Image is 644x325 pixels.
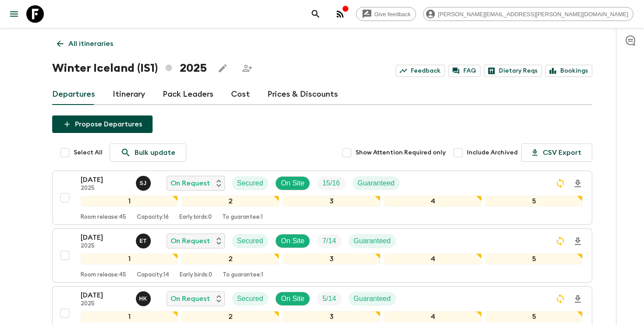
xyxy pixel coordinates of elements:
[384,196,482,207] div: 4
[275,292,310,306] div: On Site
[136,291,153,306] button: HK
[81,185,129,192] p: 2025
[322,236,336,246] p: 7 / 14
[423,7,633,21] div: [PERSON_NAME][EMAIL_ADDRESS][PERSON_NAME][DOMAIN_NAME]
[396,65,445,77] a: Feedback
[555,294,566,304] svg: Sync Required - Changes detected
[179,214,212,221] p: Early birds: 0
[322,294,336,304] p: 5 / 14
[467,148,518,157] span: Include Archived
[81,253,178,265] div: 1
[370,11,416,17] span: Give feedback
[448,65,480,77] a: FAQ
[232,234,269,248] div: Secured
[484,65,542,77] a: Dietary Reqs
[237,294,263,304] p: Secured
[81,243,129,250] p: 2025
[68,38,113,49] p: All itineraries
[317,176,345,190] div: Trip Fill
[283,253,381,265] div: 3
[573,236,583,247] svg: Download Onboarding
[163,84,213,105] a: Pack Leaders
[52,35,118,52] a: All itineraries
[137,214,169,221] p: Capacity: 16
[136,234,153,248] button: ET
[267,84,338,105] a: Prices & Discounts
[485,253,583,265] div: 5
[356,7,416,21] a: Give feedback
[5,5,23,23] button: menu
[231,84,250,105] a: Cost
[81,311,178,322] div: 1
[237,178,263,189] p: Secured
[485,311,583,322] div: 5
[433,11,633,17] span: [PERSON_NAME][EMAIL_ADDRESS][PERSON_NAME][DOMAIN_NAME]
[214,59,231,77] button: Edit this itinerary
[110,143,186,162] a: Bulk update
[180,272,212,279] p: Early birds: 0
[52,84,95,105] a: Departures
[81,175,129,185] p: [DATE]
[181,196,279,207] div: 2
[281,178,304,189] p: On Site
[136,236,153,243] span: Esther Thorvalds
[232,176,269,190] div: Secured
[52,115,153,133] button: Propose Departures
[238,59,256,77] span: Share this itinerary
[81,214,126,221] p: Room release: 45
[555,178,566,189] svg: Sync Required - Changes detected
[171,178,210,189] p: On Request
[384,311,482,322] div: 4
[283,196,381,207] div: 3
[358,178,395,189] p: Guaranteed
[181,253,279,265] div: 2
[521,143,592,162] button: CSV Export
[283,311,381,322] div: 3
[485,196,583,207] div: 5
[232,292,269,306] div: Secured
[139,295,147,302] p: H K
[237,236,263,246] p: Secured
[354,294,391,304] p: Guaranteed
[52,59,207,77] h1: Winter Iceland (IS1) 2025
[356,148,446,157] span: Show Attention Required only
[140,180,147,187] p: S J
[135,147,175,158] p: Bulk update
[384,253,482,265] div: 4
[317,292,341,306] div: Trip Fill
[81,196,178,207] div: 1
[545,65,592,77] a: Bookings
[139,238,147,245] p: E T
[281,294,304,304] p: On Site
[171,294,210,304] p: On Request
[52,171,592,225] button: [DATE]2025Svavar JónatanssonOn RequestSecuredOn SiteTrip FillGuaranteed12345Room release:45Capaci...
[74,148,103,157] span: Select All
[136,176,153,191] button: SJ
[81,232,129,243] p: [DATE]
[322,178,340,189] p: 15 / 16
[113,84,145,105] a: Itinerary
[222,214,263,221] p: To guarantee: 1
[354,236,391,246] p: Guaranteed
[275,234,310,248] div: On Site
[223,272,263,279] p: To guarantee: 1
[275,176,310,190] div: On Site
[81,272,126,279] p: Room release: 45
[137,272,169,279] p: Capacity: 14
[573,178,583,189] svg: Download Onboarding
[181,311,279,322] div: 2
[555,236,566,246] svg: Sync Required - Changes detected
[307,5,324,23] button: search adventures
[136,178,153,185] span: Svavar Jónatansson
[281,236,304,246] p: On Site
[81,301,129,308] p: 2025
[171,236,210,246] p: On Request
[52,228,592,283] button: [DATE]2025Esther ThorvaldsOn RequestSecuredOn SiteTrip FillGuaranteed12345Room release:45Capacity...
[573,294,583,304] svg: Download Onboarding
[317,234,341,248] div: Trip Fill
[81,290,129,301] p: [DATE]
[136,294,153,301] span: Hanna Kristín Másdóttir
